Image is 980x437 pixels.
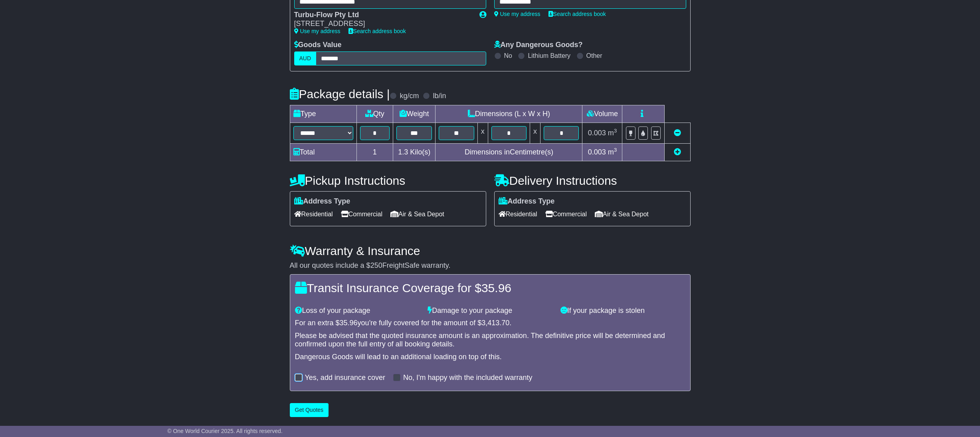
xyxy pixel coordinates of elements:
td: Kilo(s) [393,144,436,161]
label: AUD [294,51,317,65]
span: 35.96 [481,281,511,295]
td: x [530,123,540,143]
span: m [608,148,617,156]
span: © One World Courier 2025. All rights reserved. [167,428,283,434]
span: 35.96 [340,319,358,327]
div: If your package is stolen [556,306,689,315]
a: Remove this item [674,129,681,137]
span: m [608,129,617,137]
td: Weight [393,105,436,123]
span: 0.003 [588,129,606,137]
div: All our quotes include a $ FreightSafe warranty. [290,261,691,270]
h4: Package details | [290,87,390,101]
div: For an extra $ you're fully covered for the amount of $ . [295,319,685,328]
div: Turbu-Flow Pty Ltd [294,11,471,20]
td: x [477,123,488,143]
h4: Delivery Instructions [494,174,691,187]
span: Residential [294,208,333,220]
span: 250 [370,261,382,269]
sup: 3 [614,147,617,153]
div: Dangerous Goods will lead to an additional loading on top of this. [295,353,685,362]
h4: Transit Insurance Coverage for $ [295,281,685,295]
td: 1 [356,144,393,161]
span: Air & Sea Depot [595,208,649,220]
td: Qty [356,105,393,123]
td: Volume [582,105,622,123]
a: Add new item [674,148,681,156]
label: kg/cm [400,92,419,101]
a: Use my address [494,11,540,17]
label: Yes, add insurance cover [305,374,385,382]
label: Other [586,52,602,59]
label: Address Type [294,197,350,206]
div: Please be advised that the quoted insurance amount is an approximation. The definitive price will... [295,332,685,349]
td: Dimensions in Centimetre(s) [436,144,582,161]
a: Search address book [548,11,606,17]
td: Dimensions (L x W x H) [436,105,582,123]
label: No, I'm happy with the included warranty [403,374,533,382]
button: Get Quotes [290,403,329,417]
label: Address Type [499,197,555,206]
span: Commercial [545,208,587,220]
td: Type [290,105,356,123]
span: Air & Sea Depot [390,208,444,220]
label: Lithium Battery [528,52,570,59]
div: Loss of your package [291,306,424,315]
span: Commercial [341,208,382,220]
a: Use my address [294,28,341,34]
td: Total [290,144,356,161]
label: No [504,52,512,59]
span: 1.3 [398,148,408,156]
label: Any Dangerous Goods? [494,41,583,49]
a: Search address book [348,28,406,34]
label: Goods Value [294,41,342,49]
span: 0.003 [588,148,606,156]
span: 3,413.70 [481,319,509,327]
div: [STREET_ADDRESS] [294,20,471,28]
span: Residential [499,208,537,220]
label: lb/in [433,92,446,101]
div: Damage to your package [424,306,556,315]
h4: Pickup Instructions [290,174,486,187]
sup: 3 [614,128,617,134]
h4: Warranty & Insurance [290,244,691,257]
